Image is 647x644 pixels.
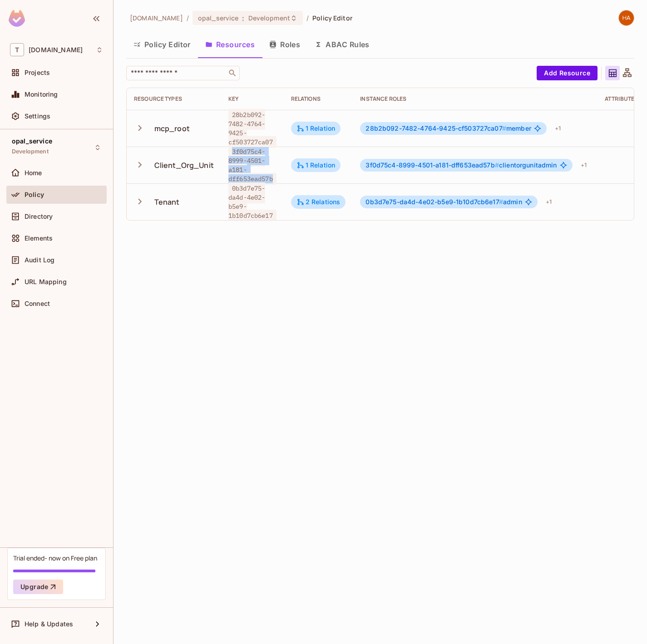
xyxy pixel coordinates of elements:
span: opal_service [12,138,52,145]
div: Relations [291,95,346,103]
span: : [242,15,245,22]
li: / [306,14,309,22]
span: Projects [25,69,50,76]
div: + 1 [551,121,564,136]
div: Tenant [154,197,180,207]
div: + 1 [577,158,590,172]
div: Resource Types [134,95,214,103]
span: clientorgunitadmin [365,162,557,169]
span: # [499,198,503,206]
span: T [10,43,24,56]
button: Policy Editor [126,33,198,56]
span: 3f0d75c4-8999-4501-a181-dff653ead57b [228,146,277,185]
div: 1 Relation [296,124,336,133]
img: SReyMgAAAABJRU5ErkJggg== [9,10,25,27]
span: Policy Editor [312,14,352,22]
span: Elements [25,235,53,242]
span: the active workspace [130,14,183,22]
span: Policy [25,191,44,198]
div: + 1 [542,195,555,209]
li: / [187,14,189,22]
span: Directory [25,213,53,220]
span: # [495,161,499,169]
div: Client_Org_Unit [154,160,214,170]
button: Add Resource [537,66,598,80]
img: harani.arumalla1@t-mobile.com [619,10,634,25]
button: Resources [198,33,262,56]
div: mcp_root [154,123,190,133]
div: 2 Relations [296,198,341,206]
button: Roles [262,33,307,56]
button: ABAC Rules [307,33,377,56]
span: # [502,124,506,132]
span: 0b3d7e75-da4d-4e02-b5e9-1b10d7cb6e17 [228,182,277,221]
div: Trial ended- now on Free plan [13,554,97,562]
div: Key [228,95,277,103]
div: Instance roles [360,95,590,103]
span: 28b2b092-7482-4764-9425-cf503727ca07 [365,124,506,132]
span: URL Mapping [25,278,67,285]
span: Help & Updates [25,620,73,628]
span: Home [25,169,42,177]
button: Upgrade [13,580,63,594]
div: 1 Relation [296,161,336,169]
span: admin [365,198,522,206]
span: opal_service [198,14,239,22]
div: Attributes [605,95,638,103]
span: member [365,125,531,132]
span: Settings [25,113,50,120]
span: Audit Log [25,256,54,264]
span: 3f0d75c4-8999-4501-a181-dff653ead57b [365,161,499,169]
span: Monitoring [25,91,58,98]
span: Workspace: t-mobile.com [29,46,83,54]
span: Development [12,148,49,155]
span: 28b2b092-7482-4764-9425-cf503727ca07 [228,109,277,148]
span: 0b3d7e75-da4d-4e02-b5e9-1b10d7cb6e17 [365,198,503,206]
span: Connect [25,300,50,307]
span: Development [248,14,290,22]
